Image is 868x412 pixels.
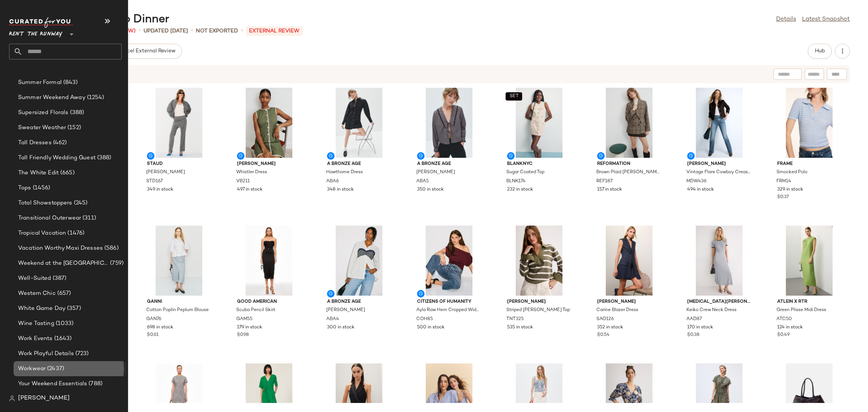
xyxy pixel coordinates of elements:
span: • [139,26,141,35]
img: svg%3e [9,395,15,401]
span: 500 in stock [417,324,445,331]
span: Sugar Coated Top [506,169,544,176]
a: Latest Snapshot [802,15,850,24]
span: Atlein x RTR [777,299,841,305]
span: SET [509,94,518,99]
span: Rent the Runway [9,26,63,39]
span: Scuba Pencil Skirt [236,307,275,314]
span: • [191,26,193,35]
span: Tall Friendly Wedding Guest [18,154,96,162]
img: STD167.jpg [141,88,217,158]
span: (357) [66,304,81,313]
span: Tops [18,184,31,192]
p: External REVIEW [246,26,303,36]
span: (1254) [86,93,104,102]
span: Cancel External Review [116,48,175,54]
span: 349 in stock [147,186,173,193]
span: Reformation [597,161,661,168]
span: Vintage Flare Cowboy Crease Jeans [686,169,750,176]
span: 350 in stock [417,186,444,193]
img: ATC50.jpg [771,226,847,296]
span: Keiko Crew Neck Dress [686,307,737,314]
span: [PERSON_NAME] [507,299,571,305]
span: STD167 [146,178,163,185]
span: Brown Plaid [PERSON_NAME] [596,169,660,176]
span: $0.37 [777,194,789,201]
span: Supersized Florals [18,108,69,117]
span: ABA4 [326,316,339,323]
span: [PERSON_NAME] [687,161,751,168]
span: Well-Suited [18,274,51,283]
span: ABA5 [416,178,429,185]
span: REF187 [596,178,613,185]
a: Details [776,15,796,24]
p: Not Exported [196,27,238,35]
span: (387) [51,274,67,283]
img: GAM55.jpg [231,226,307,296]
span: GOOD AMERICAN [237,299,301,305]
span: Smocked Polo [776,169,807,176]
span: $0.98 [237,332,249,339]
span: Hawthorne Dress [326,169,363,176]
span: [PERSON_NAME] [18,394,70,403]
img: MDW436.jpg [681,88,757,158]
span: 497 in stock [237,186,263,193]
span: (462) [52,139,67,147]
span: Tropical Vacation [18,229,66,238]
span: Sweater Weather [18,124,66,132]
span: • [241,26,243,35]
span: FRM14 [776,178,791,185]
img: VB211.jpg [231,88,307,158]
button: Cancel External Review [109,44,182,59]
img: COH85.jpg [411,226,487,296]
span: A Bronze Age [327,299,391,305]
button: Hub [808,44,832,59]
span: The White Edit [18,169,59,177]
span: Whistler Dress [236,169,267,176]
img: cfy_white_logo.C9jOOHJF.svg [9,17,73,28]
span: Wine Tasting [18,319,54,328]
span: Weekend at the [GEOGRAPHIC_DATA] [18,259,108,268]
img: BLNK174.jpg [501,88,577,158]
span: Citizens of Humanity [417,299,481,305]
span: Hub [815,48,825,54]
span: 698 in stock [147,324,173,331]
span: TNT325 [506,316,524,323]
span: Work Playful Details [18,349,74,358]
span: FRAME [777,161,841,168]
img: TNT325.jpg [501,226,577,296]
span: Your Weekend Essentials [18,380,87,388]
span: Staud [147,161,211,168]
button: SET [506,92,522,101]
span: ABA6 [326,178,339,185]
span: (1033) [54,319,74,328]
span: Ayla Raw Hem Cropped Wide Leg Jeans [416,307,480,314]
img: GAN76.jpg [141,226,217,296]
span: (245) [72,199,88,208]
span: (1643) [53,334,72,343]
img: FRM14.jpg [771,88,847,158]
span: BLANKNYC [507,161,571,168]
span: [PERSON_NAME] [326,307,365,314]
span: MDW436 [686,178,706,185]
span: (657) [56,289,71,298]
span: 179 in stock [237,324,262,331]
span: Summer Formal [18,78,62,87]
span: Work Events [18,334,53,343]
img: ABA5.jpg [411,88,487,158]
span: (2437) [46,365,64,373]
span: 329 in stock [777,186,803,193]
span: GAN76 [146,316,161,323]
span: (723) [74,349,89,358]
span: $0.54 [597,332,610,339]
span: Green Plisse Midi Dress [776,307,826,314]
span: [PERSON_NAME] [416,169,455,176]
span: BLNK174 [506,178,526,185]
span: White Game Day [18,304,66,313]
span: 348 in stock [327,186,354,193]
span: Carine Blazer Dress [596,307,638,314]
span: (311) [81,214,96,223]
span: (1456) [31,184,50,192]
span: GANNI [147,299,211,305]
span: (843) [62,78,78,87]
